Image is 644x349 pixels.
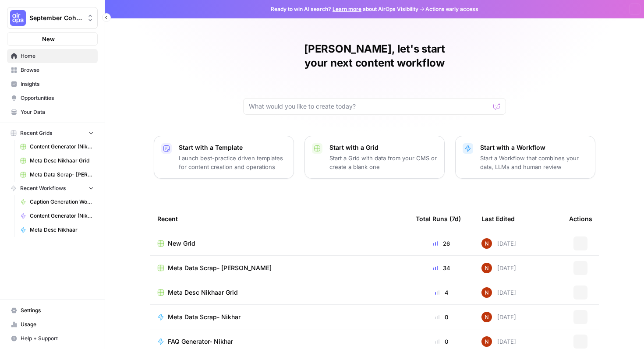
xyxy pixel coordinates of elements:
a: Settings [7,303,98,317]
span: Meta Desc Nikhaar [30,226,94,234]
a: FAQ Generator- Nikhar [157,337,402,346]
span: Usage [21,321,94,328]
span: New [42,35,55,43]
img: 4fp16ll1l9r167b2opck15oawpi4 [481,312,492,322]
div: [DATE] [481,263,516,273]
button: Workspace: September Cohort [7,7,98,29]
a: Browse [7,63,98,77]
a: Meta Desc Nikhaar [16,223,98,237]
button: Start with a TemplateLaunch best-practice driven templates for content creation and operations [154,136,294,179]
button: Start with a WorkflowStart a Workflow that combines your data, LLMs and human review [455,136,595,179]
a: Usage [7,317,98,331]
span: Meta Data Scrap- [PERSON_NAME] [30,171,94,179]
div: 0 [416,337,467,346]
div: Actions [569,207,592,231]
input: What would you like to create today? [249,102,490,111]
span: Recent Workflows [20,184,66,192]
a: Learn more [333,6,361,12]
span: Meta Data Scrap- Nikhar [168,313,241,321]
span: September Cohort [29,14,82,22]
span: Content Generator (Nikhar) [30,212,94,220]
span: Ready to win AI search? about AirOps Visibility [271,5,418,13]
p: Start with a Template [179,143,287,152]
span: Caption Generation Workflow Sample [30,198,94,206]
span: New Grid [168,239,195,248]
a: Meta Desc Nikhaar Grid [157,288,402,297]
div: Last Edited [481,207,515,231]
span: Recent Grids [20,129,52,137]
a: Home [7,49,98,63]
span: Settings [21,307,94,314]
span: FAQ Generator- Nikhar [168,337,233,346]
div: [DATE] [481,287,516,298]
a: Opportunities [7,91,98,105]
button: Recent Grids [7,127,98,140]
div: 26 [416,239,467,248]
span: Meta Data Scrap- [PERSON_NAME] [168,264,272,272]
div: 34 [416,264,467,272]
div: [DATE] [481,312,516,322]
img: 4fp16ll1l9r167b2opck15oawpi4 [481,263,492,273]
a: Content Generator (Nikhar) Grid [16,140,98,154]
a: Caption Generation Workflow Sample [16,195,98,209]
div: [DATE] [481,336,516,347]
a: Meta Data Scrap- [PERSON_NAME] [157,264,402,272]
img: September Cohort Logo [10,10,26,26]
p: Start a Workflow that combines your data, LLMs and human review [480,154,588,171]
span: Browse [21,66,94,74]
a: New Grid [157,239,402,248]
button: Start with a GridStart a Grid with data from your CMS or create a blank one [304,136,445,179]
img: 4fp16ll1l9r167b2opck15oawpi4 [481,336,492,347]
a: Meta Desc Nikhaar Grid [16,154,98,168]
span: Insights [21,80,94,88]
div: Total Runs (7d) [416,207,461,231]
p: Start with a Grid [329,143,437,152]
div: Recent [157,207,402,231]
h1: [PERSON_NAME], let's start your next content workflow [243,42,506,70]
div: 4 [416,288,467,297]
span: Content Generator (Nikhar) Grid [30,143,94,151]
img: 4fp16ll1l9r167b2opck15oawpi4 [481,238,492,249]
span: Meta Desc Nikhaar Grid [168,288,238,297]
a: Insights [7,77,98,91]
span: Opportunities [21,94,94,102]
button: Recent Workflows [7,182,98,195]
img: 4fp16ll1l9r167b2opck15oawpi4 [481,287,492,298]
a: Meta Data Scrap- Nikhar [157,313,402,321]
p: Start with a Workflow [480,143,588,152]
span: Help + Support [21,335,94,342]
a: Your Data [7,105,98,119]
span: Your Data [21,108,94,116]
a: Content Generator (Nikhar) [16,209,98,223]
span: Actions early access [425,5,478,13]
div: [DATE] [481,238,516,249]
button: Help + Support [7,331,98,345]
p: Start a Grid with data from your CMS or create a blank one [329,154,437,171]
span: Home [21,52,94,60]
span: Meta Desc Nikhaar Grid [30,157,94,165]
button: New [7,32,98,46]
p: Launch best-practice driven templates for content creation and operations [179,154,287,171]
a: Meta Data Scrap- [PERSON_NAME] [16,168,98,182]
div: 0 [416,313,467,321]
